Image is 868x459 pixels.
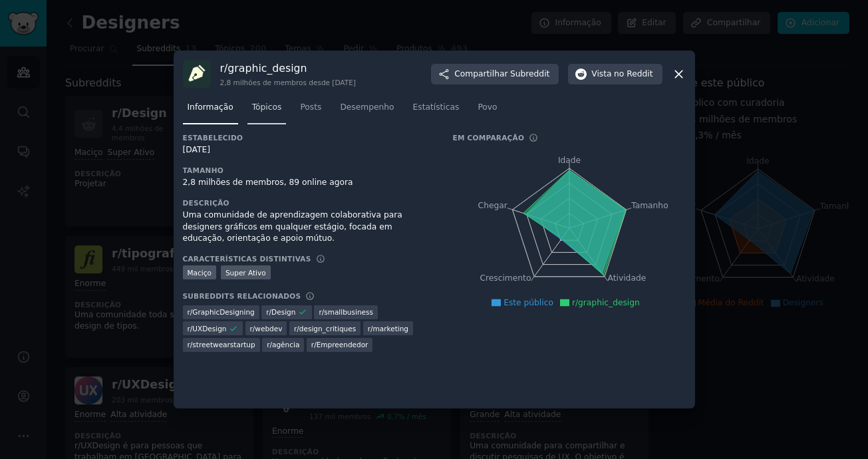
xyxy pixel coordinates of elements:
[183,166,434,175] h3: Tamanho
[183,60,211,88] img: graphic_design
[183,133,434,142] h3: Estabelecido
[183,97,238,124] a: Informação
[188,102,233,114] span: Informação
[631,201,668,210] tspan: Tamanho
[568,64,662,85] button: Vistano Reddit
[295,97,326,124] a: Posts
[340,102,394,114] span: Desempenho
[431,64,559,85] button: CompartilharSubreddit
[183,291,301,301] h3: Subreddits relacionados
[335,97,398,124] a: Desempenho
[572,298,640,307] span: r/graphic_design
[614,69,652,80] span: no Reddit
[188,340,255,349] span: r/ streetwearstartup
[300,102,321,114] span: Posts
[294,324,356,333] span: r/ design_critiques
[183,254,311,263] h3: Características distintivas
[220,78,356,87] div: 2,8 milhões de membros desde [DATE]
[368,324,408,333] span: r/ marketing
[247,97,287,124] a: Tópicos
[183,177,434,189] div: 2,8 milhões de membros, 89 online agora
[557,156,580,165] tspan: Idade
[221,265,271,279] div: Super Ativo
[183,210,434,245] div: Uma comunidade de aprendizagem colaborativa para designers gráficos em qualquer estágio, focada e...
[250,324,283,333] span: r/ webdev
[183,144,434,156] div: [DATE]
[591,69,611,80] font: Vista
[453,133,525,142] h3: Em comparação
[504,298,553,307] span: Este público
[183,198,434,208] h3: Descrição
[478,201,507,210] tspan: Chegar
[311,340,368,349] span: r/Empreendedor
[267,340,299,349] span: r/agência
[252,102,282,114] span: Tópicos
[473,97,502,124] a: Povo
[408,97,464,124] a: Estatísticas
[188,324,227,333] span: r/ UXDesign
[454,69,507,80] font: Compartilhar
[413,102,460,114] span: Estatísticas
[480,274,531,283] tspan: Crescimento
[266,307,295,317] span: r/ Design
[478,102,497,114] span: Povo
[510,69,549,80] span: Subreddit
[319,307,373,317] span: r/ smallbusiness
[220,61,356,75] h3: r/ graphic_design
[607,274,646,283] tspan: Atividade
[183,265,216,279] div: Maciço
[188,307,255,317] span: r/ GraphicDesigning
